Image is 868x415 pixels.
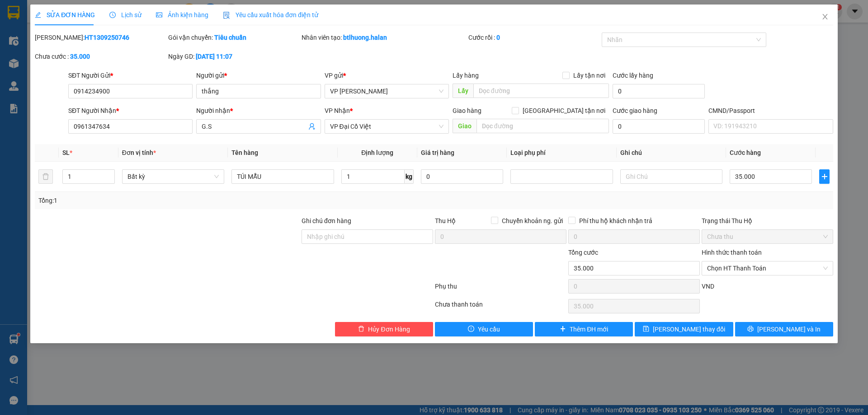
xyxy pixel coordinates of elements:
span: plus [560,326,566,333]
span: Lấy [453,84,473,98]
span: Tên hàng [231,149,258,156]
button: printer[PERSON_NAME] và In [735,322,833,336]
input: Ghi Chú [620,169,722,184]
div: Ngày GD: [168,51,300,61]
span: Ảnh kiện hàng [156,11,208,19]
span: edit [35,12,41,18]
span: VP Đại Cồ Việt [330,120,443,133]
b: HT1309250746 [85,34,129,41]
span: [PERSON_NAME] thay đổi [653,324,725,334]
span: Lịch sử [109,11,142,19]
span: Chuyển khoản ng. gửi [498,216,566,226]
span: Thêm ĐH mới [570,324,608,334]
button: deleteHủy Đơn Hàng [335,322,433,336]
span: Định lượng [361,149,393,156]
input: VD: Bàn, Ghế [231,169,334,184]
span: Lấy tận nơi [570,70,609,80]
input: Cước giao hàng [613,119,705,134]
span: Cước hàng [730,149,761,156]
b: 35.000 [70,53,90,60]
button: Close [812,5,838,30]
div: Người gửi [196,70,321,80]
img: icon [223,12,230,19]
div: Cước rồi : [468,33,600,42]
span: Chưa thu [707,230,828,243]
span: plus [820,173,829,180]
div: VP gửi [325,70,449,80]
span: save [643,326,649,333]
div: Gói vận chuyển: [168,33,300,42]
button: plus [819,169,829,184]
span: Giao hàng [453,107,481,114]
div: Người nhận [196,106,321,116]
span: Phí thu hộ khách nhận trả [576,216,656,226]
label: Ghi chú đơn hàng [302,217,351,224]
span: kg [405,169,414,184]
span: Đơn vị tính [122,149,156,156]
input: Ghi chú đơn hàng [302,229,433,244]
div: Phụ thu [434,281,567,297]
div: Trạng thái Thu Hộ [702,216,833,226]
th: Ghi chú [617,144,726,162]
input: Cước lấy hàng [613,84,705,98]
label: Cước lấy hàng [613,72,653,79]
span: Yêu cầu xuất hóa đơn điện tử [223,11,318,19]
b: Tiêu chuẩn [214,34,246,41]
span: exclamation-circle [468,326,474,333]
label: Cước giao hàng [613,107,657,114]
span: SỬA ĐƠN HÀNG [35,11,95,19]
button: delete [38,169,53,184]
label: Hình thức thanh toán [702,249,762,256]
span: Giá trị hàng [421,149,454,156]
b: btlhuong.halan [343,34,387,41]
span: printer [747,326,754,333]
div: [PERSON_NAME]: [35,33,166,42]
div: Tổng: 1 [38,196,335,205]
span: Yêu cầu [478,324,500,334]
input: Dọc đường [473,84,609,98]
span: VND [702,283,714,290]
div: CMND/Passport [708,106,833,116]
span: Bất kỳ [127,170,219,183]
span: VP Hoàng Văn Thụ [330,84,443,98]
div: SĐT Người Gửi [68,70,193,80]
button: exclamation-circleYêu cầu [435,322,533,336]
button: plusThêm ĐH mới [535,322,633,336]
div: SĐT Người Nhận [68,106,193,116]
span: [GEOGRAPHIC_DATA] tận nơi [519,106,609,116]
span: Giao [453,119,476,133]
span: Hủy Đơn Hàng [368,324,410,334]
span: Tổng cước [568,249,598,256]
span: clock-circle [109,12,116,18]
b: 0 [496,34,500,41]
span: user-add [308,123,316,130]
span: close [821,13,829,20]
span: delete [358,326,364,333]
span: SL [62,149,70,156]
span: VP Nhận [325,107,350,114]
button: save[PERSON_NAME] thay đổi [635,322,733,336]
span: Chọn HT Thanh Toán [707,261,828,275]
div: Chưa cước : [35,51,166,61]
span: Thu Hộ [435,217,456,224]
th: Loại phụ phí [507,144,616,162]
div: Chưa thanh toán [434,299,567,315]
span: [PERSON_NAME] và In [757,324,821,334]
div: Nhân viên tạo: [302,33,467,42]
span: Lấy hàng [453,72,479,79]
input: Dọc đường [476,119,609,133]
b: [DATE] 11:07 [196,53,232,60]
span: picture [156,12,162,18]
